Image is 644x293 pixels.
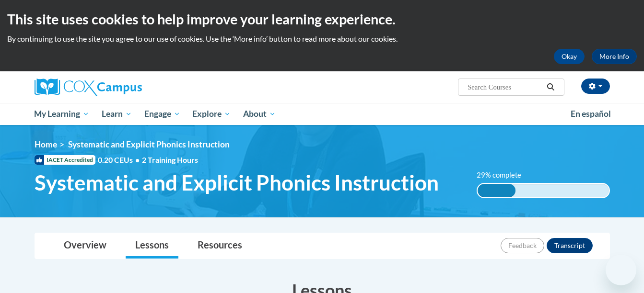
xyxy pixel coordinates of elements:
span: My Learning [34,108,89,120]
a: Engage [138,103,187,125]
a: Cox Campus [35,79,217,96]
button: Okay [554,49,585,64]
button: Transcript [547,238,593,253]
span: About [243,108,276,120]
p: By continuing to use the site you agree to our use of cookies. Use the ‘More info’ button to read... [7,34,637,44]
a: En español [564,104,617,124]
h2: This site uses cookies to help improve your learning experience. [7,10,637,29]
a: Explore [186,103,237,125]
span: Systematic and Explicit Phonics Instruction [35,170,439,195]
label: 29% complete [477,170,532,180]
span: • [135,155,140,164]
button: Search [543,81,558,93]
div: 29% complete [478,184,515,197]
a: Home [35,139,57,149]
a: Learn [95,103,138,125]
span: 2 Training Hours [142,155,198,164]
a: Lessons [126,233,178,259]
button: Account Settings [581,79,610,94]
a: My Learning [28,103,96,125]
span: 0.20 CEUs [98,155,142,165]
span: En español [571,109,611,119]
span: Systematic and Explicit Phonics Instruction [68,139,230,149]
a: About [237,103,282,125]
span: Learn [102,108,132,120]
iframe: Button to launch messaging window [606,255,636,285]
a: More Info [592,49,637,64]
div: Main menu [20,103,624,125]
input: Search Courses [467,81,543,93]
a: Overview [54,233,116,259]
span: IACET Accredited [35,155,95,165]
button: Feedback [501,238,544,253]
img: Cox Campus [35,79,142,96]
span: Explore [192,108,231,120]
span: Engage [144,108,180,120]
a: Resources [188,233,252,259]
